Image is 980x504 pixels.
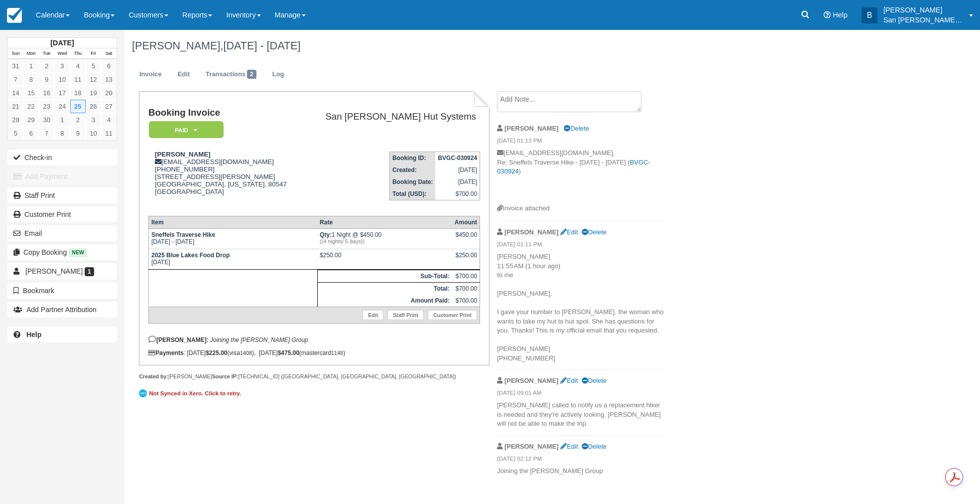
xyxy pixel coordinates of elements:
td: [DATE] [435,176,480,188]
th: Sat [101,48,117,59]
a: [PERSON_NAME] 1 [7,263,117,279]
a: 11 [70,73,86,86]
strong: Payments [148,349,184,356]
th: Item [148,216,317,228]
a: Paid [148,121,220,139]
th: Sub-Total: [317,270,452,282]
a: 11 [101,127,117,140]
a: 25 [70,100,86,113]
a: 8 [23,73,39,86]
a: 20 [101,86,117,100]
a: Edit [170,65,197,84]
span: New [69,248,87,257]
p: [EMAIL_ADDRESS][DOMAIN_NAME], Re: Sneffels Traverse Hike - [DATE] - [DATE] ( ) [497,149,665,204]
b: Help [26,331,41,338]
a: 28 [8,113,23,127]
span: 1 [85,267,94,276]
h1: Booking Invoice [148,108,303,118]
a: Not Synced in Xero. Click to retry. [139,388,244,399]
h1: [PERSON_NAME], [132,40,852,52]
a: 10 [54,73,70,86]
strong: [DATE] [50,39,74,47]
a: 7 [8,73,23,86]
a: 27 [101,100,117,113]
a: 8 [54,127,70,140]
span: [PERSON_NAME] [25,267,83,275]
strong: Qty [320,231,332,238]
strong: [PERSON_NAME] [504,377,559,384]
em: ((4 nights/ 5 days)) [320,238,450,244]
button: Copy Booking New [7,244,117,260]
a: Delete [582,443,607,450]
a: 7 [39,127,54,140]
a: 19 [86,86,101,100]
a: 17 [54,86,70,100]
button: Check-in [7,150,117,166]
th: Total (USD): [390,188,436,200]
span: Help [833,11,848,19]
a: 9 [70,127,86,140]
em: [DATE] 01:11 PM [497,240,665,251]
strong: [PERSON_NAME] [504,125,559,132]
a: Edit [560,228,578,236]
img: checkfront-main-nav-mini-logo.png [7,8,22,23]
th: Sun [8,48,23,59]
a: 21 [8,100,23,113]
small: 1148 [331,350,343,356]
a: 14 [8,86,23,100]
span: 2 [247,70,256,79]
strong: Created by: [139,373,168,379]
a: Staff Print [7,187,117,203]
a: 30 [39,113,54,127]
a: 3 [86,113,101,127]
strong: $475.00 [278,349,299,356]
td: $700.00 [452,295,480,307]
a: 1 [23,59,39,73]
th: Amount Paid: [317,295,452,307]
a: Delete [582,377,607,384]
button: Add Partner Attribution [7,302,117,318]
span: [DATE] - [DATE] [223,39,300,52]
div: : [DATE] (visa ), [DATE] (mastercard ) [148,349,480,356]
a: Help [7,327,117,342]
div: B [861,7,877,23]
a: 16 [39,86,54,100]
td: 1 Night @ $450.00 [317,228,452,249]
th: Tue [39,48,54,59]
strong: BVGC-030924 [438,155,477,162]
strong: 2025 Blue Lakes Food Drop [151,252,230,259]
button: Add Payment [7,168,117,184]
th: Created: [390,164,436,176]
em: Joining the [PERSON_NAME] Group [210,336,308,343]
a: Delete [582,228,607,236]
a: 3 [54,59,70,73]
td: $700.00 [452,282,480,295]
button: Email [7,225,117,241]
a: 2 [39,59,54,73]
a: 18 [70,86,86,100]
strong: [PERSON_NAME]: [148,336,209,343]
a: 4 [101,113,117,127]
a: 6 [101,59,117,73]
th: Thu [70,48,86,59]
a: Staff Print [387,310,424,320]
p: [PERSON_NAME] [883,5,963,15]
a: Log [265,65,292,84]
h2: San [PERSON_NAME] Hut Systems [307,112,476,122]
td: $250.00 [317,249,452,269]
em: [DATE] 02:12 PM [497,455,665,466]
div: [EMAIL_ADDRESS][DOMAIN_NAME] [PHONE_NUMBER] [STREET_ADDRESS][PERSON_NAME] [GEOGRAPHIC_DATA], [US_... [148,151,303,208]
a: 12 [86,73,101,86]
em: [DATE] 01:13 PM [497,137,665,148]
a: Customer Print [7,206,117,222]
a: 22 [23,100,39,113]
p: [PERSON_NAME] 11:55 AM (1 hour ago) to me [PERSON_NAME], I gave your number to [PERSON_NAME], the... [497,252,665,363]
small: 1408 [240,350,252,356]
p: Joining the [PERSON_NAME] Group [497,467,665,476]
a: Transactions2 [198,65,264,84]
strong: [PERSON_NAME] [504,443,559,450]
a: 6 [23,127,39,140]
p: [PERSON_NAME] called to notify us a replacement hiker is needed and they're actively looking. [PE... [497,401,665,429]
th: Booking Date: [390,176,436,188]
strong: Sneffels Traverse Hike [151,231,215,238]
